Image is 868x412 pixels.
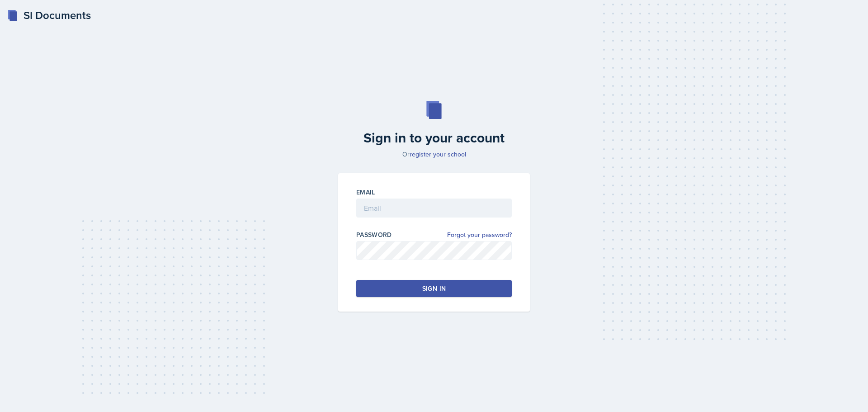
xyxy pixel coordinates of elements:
label: Password [356,230,392,239]
a: register your school [410,150,466,159]
a: SI Documents [7,7,91,24]
div: Sign in [422,284,446,293]
label: Email [356,188,375,197]
a: Forgot your password? [447,230,512,240]
p: Or [333,150,535,159]
button: Sign in [356,280,512,297]
input: Email [356,199,512,218]
h2: Sign in to your account [333,130,535,146]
